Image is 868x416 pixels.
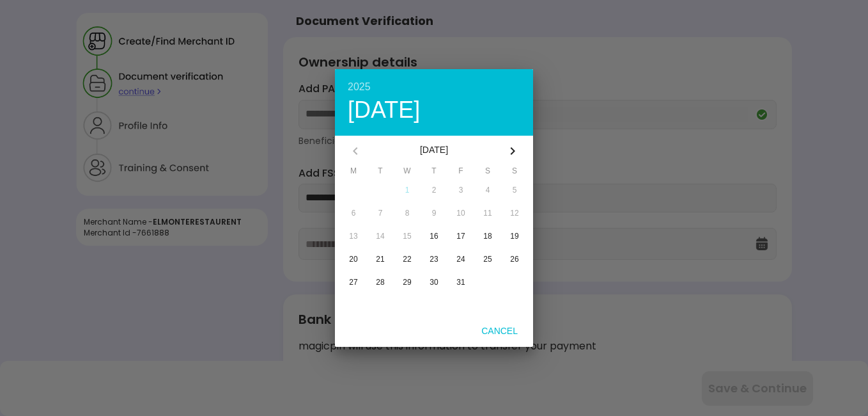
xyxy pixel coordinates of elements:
[376,232,384,241] span: 14
[432,209,437,218] span: 9
[376,255,384,264] span: 21
[421,202,447,224] button: 9
[447,202,474,224] button: 10
[349,232,357,241] span: 13
[501,202,528,224] button: 12
[340,166,367,179] span: M
[501,225,528,247] button: 19
[483,209,492,218] span: 11
[371,136,497,166] div: [DATE]
[367,225,394,247] button: 14
[403,278,411,287] span: 29
[447,179,474,201] button: 3
[456,278,465,287] span: 31
[367,271,394,293] button: 28
[340,271,367,293] button: 27
[432,186,437,195] span: 2
[501,179,528,201] button: 5
[349,278,357,287] span: 27
[352,209,356,218] span: 6
[483,255,492,264] span: 25
[510,209,518,218] span: 12
[421,271,447,293] button: 30
[471,319,528,342] button: Cancel
[349,255,357,264] span: 20
[348,82,520,92] div: 2025
[430,278,438,287] span: 30
[348,99,520,122] div: [DATE]
[456,232,465,241] span: 17
[447,225,474,247] button: 17
[430,232,438,241] span: 16
[474,166,501,179] span: S
[394,225,421,247] button: 15
[483,232,492,241] span: 18
[421,225,447,247] button: 16
[421,248,447,270] button: 23
[474,225,501,247] button: 18
[403,232,411,241] span: 15
[340,248,367,270] button: 20
[430,255,438,264] span: 23
[474,179,501,201] button: 4
[405,186,410,195] span: 1
[367,166,394,179] span: T
[340,202,367,224] button: 6
[456,209,465,218] span: 10
[405,209,410,218] span: 8
[501,166,528,179] span: S
[474,248,501,270] button: 25
[456,255,465,264] span: 24
[403,255,411,264] span: 22
[447,248,474,270] button: 24
[510,232,518,241] span: 19
[474,202,501,224] button: 11
[513,186,517,195] span: 5
[394,271,421,293] button: 29
[378,209,383,218] span: 7
[421,166,447,179] span: T
[394,248,421,270] button: 22
[340,225,367,247] button: 13
[421,179,447,201] button: 2
[471,326,528,336] span: Cancel
[367,202,394,224] button: 7
[486,186,490,195] span: 4
[376,278,384,287] span: 28
[367,248,394,270] button: 21
[394,202,421,224] button: 8
[447,271,474,293] button: 31
[459,186,463,195] span: 3
[394,166,421,179] span: W
[501,248,528,270] button: 26
[394,179,421,201] button: 1
[510,255,518,264] span: 26
[447,166,474,179] span: F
